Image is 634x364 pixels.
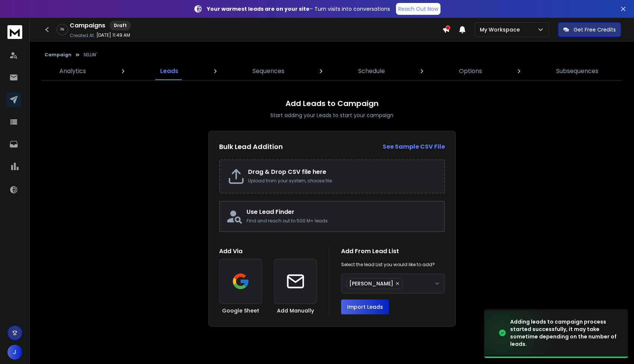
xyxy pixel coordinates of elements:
p: Subsequences [556,67,598,76]
p: Leads [160,67,178,76]
p: Options [459,67,482,76]
h3: Google Sheet [222,307,259,314]
button: Get Free Credits [558,22,621,37]
button: J [7,345,22,360]
p: Schedule [358,67,385,76]
p: Created At: [70,33,95,39]
p: [DATE] 11:49 AM [96,32,130,38]
p: My Workspace [480,26,523,33]
p: SELLIN´ [83,52,98,58]
strong: See Sample CSV File [383,142,445,151]
p: Select the lead List you would like to add? [341,262,435,268]
strong: Your warmest leads are on your site [207,5,310,13]
h2: Bulk Lead Addition [219,142,283,152]
h2: Use Lead Finder [247,208,438,216]
h3: Add Manually [277,307,314,314]
a: Sequences [248,62,289,80]
a: Options [455,62,486,80]
a: Leads [156,62,183,80]
p: – Turn visits into conversations [207,5,390,13]
a: Reach Out Now [396,3,440,15]
h1: Add From Lead List [341,247,445,256]
h1: Add Via [219,247,317,256]
p: Reach Out Now [398,5,438,13]
p: Start adding your Leads to start your campaign [270,112,393,119]
div: Draft [110,21,131,30]
p: Find and reach out to 500 M+ leads [247,218,438,224]
p: Sequences [252,67,284,76]
p: Analytics [59,67,86,76]
span: [PERSON_NAME] [349,280,393,287]
img: image [484,311,558,355]
div: Adding leads to campaign process started successfully, it may take sometime depending on the numb... [510,318,619,348]
button: Campaign [44,52,72,58]
a: Schedule [354,62,389,80]
a: Analytics [55,62,90,80]
h2: Drag & Drop CSV file here [248,168,437,176]
img: logo [7,25,22,39]
h1: Campaigns [70,21,105,30]
p: Upload from your system, choose file [248,178,437,184]
button: Import Leads [341,300,389,314]
a: See Sample CSV File [383,142,445,151]
p: 0 % [60,27,64,32]
p: Get Free Credits [574,26,616,33]
a: Subsequences [552,62,603,80]
h1: Add Leads to Campaign [285,98,379,109]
